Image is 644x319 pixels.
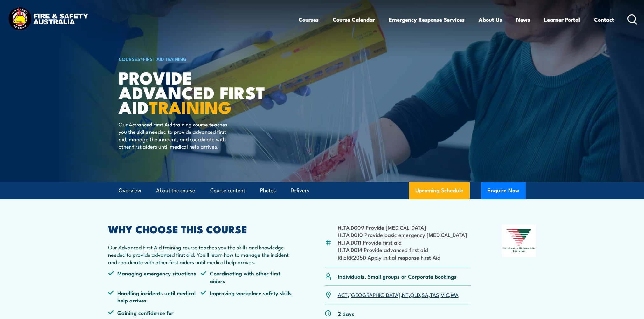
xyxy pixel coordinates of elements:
[210,182,245,199] a: Course content
[119,55,140,62] a: COURSES
[338,246,467,253] li: HLTAID014 Provide advanced first aid
[108,289,201,304] li: Handling incidents until medical help arrives
[299,11,319,28] a: Courses
[333,11,375,28] a: Course Calendar
[349,291,400,298] a: [GEOGRAPHIC_DATA]
[201,269,294,284] li: Coordinating with other first aiders
[441,291,449,298] a: VIC
[149,93,232,120] strong: TRAINING
[422,291,428,298] a: SA
[338,291,348,298] a: ACT
[389,11,465,28] a: Emergency Response Services
[594,11,614,28] a: Contact
[338,273,457,280] p: Individuals, Small groups or Corporate bookings
[119,182,141,199] a: Overview
[291,182,309,199] a: Delivery
[409,182,470,199] a: Upcoming Schedule
[338,231,467,238] li: HLTAID010 Provide basic emergency [MEDICAL_DATA]
[481,182,526,199] button: Enquire Now
[338,224,467,231] li: HLTAID009 Provide [MEDICAL_DATA]
[502,224,536,257] img: Nationally Recognised Training logo.
[451,291,459,298] a: WA
[338,254,467,261] li: RIIERR205D Apply initial response First Aid
[260,182,276,199] a: Photos
[201,289,294,304] li: Improving workplace safety skills
[108,224,294,233] h2: WHY CHOOSE THIS COURSE
[338,239,467,246] li: HLTAID011 Provide first aid
[544,11,580,28] a: Learner Portal
[108,243,294,266] p: Our Advanced First Aid training course teaches you the skills and knowledge needed to provide adv...
[338,291,459,298] p: , , , , , , ,
[156,182,195,199] a: About the course
[119,120,235,150] p: Our Advanced First Aid training course teaches you the skills needed to provide advanced first ai...
[430,291,439,298] a: TAS
[410,291,420,298] a: QLD
[516,11,530,28] a: News
[119,55,276,63] h6: >
[402,291,409,298] a: NT
[119,70,276,114] h1: Provide Advanced First Aid
[108,269,201,284] li: Managing emergency situations
[143,55,187,62] a: First Aid Training
[338,310,354,317] p: 2 days
[479,11,502,28] a: About Us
